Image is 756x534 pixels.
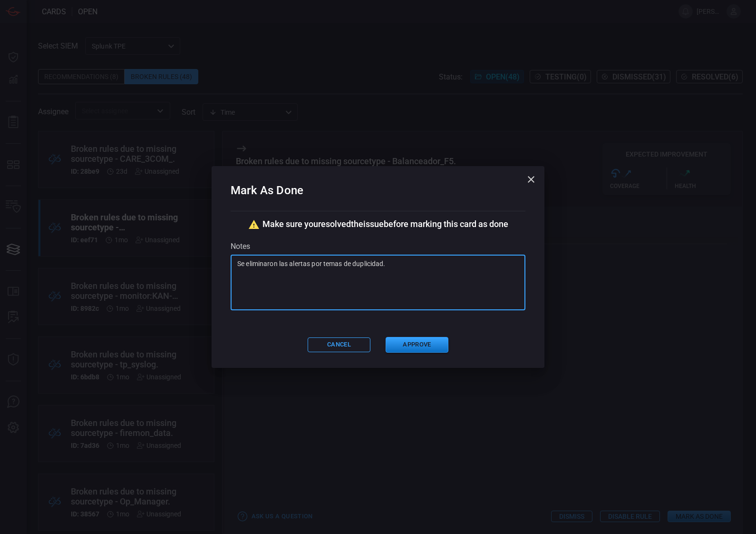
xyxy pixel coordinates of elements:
textarea: Se eliminaron las alertas por temas de duplicidad. [237,259,519,307]
div: Make sure you resolved the issue before marking this card as done [231,219,525,230]
button: Approve [386,337,448,353]
div: Notes [231,242,525,251]
button: Cancel [308,337,370,352]
h2: Mark As Done [231,181,525,211]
